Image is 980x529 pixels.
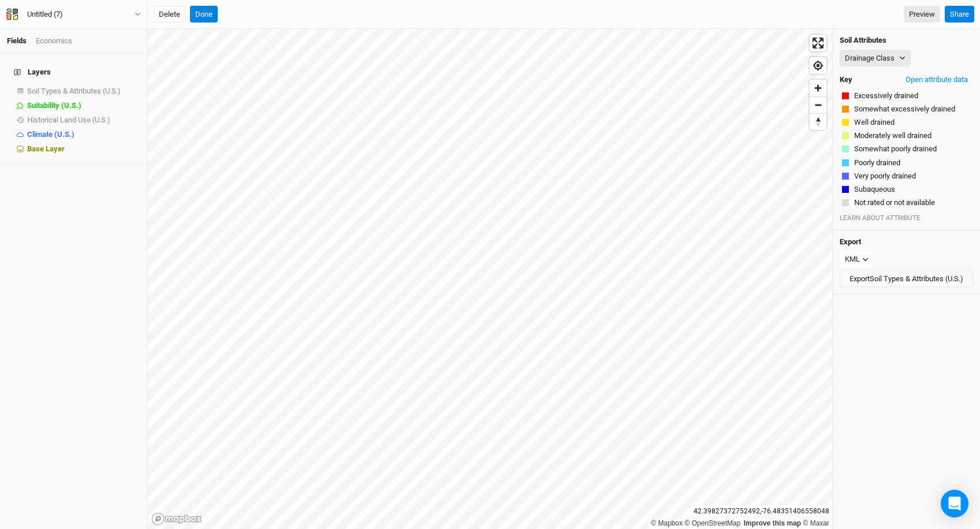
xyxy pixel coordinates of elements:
a: Preview [904,6,940,23]
span: Climate (U.S.) [27,130,74,139]
button: Delete [154,6,185,23]
button: Reset bearing to north [810,113,826,130]
button: Excessively drained [854,90,919,102]
div: Climate (U.S.) [27,130,140,139]
a: Maxar [803,519,829,527]
button: Done [190,6,218,23]
button: Zoom out [810,96,826,113]
span: Base Layer [27,144,65,153]
h4: Soil Attributes [840,36,973,45]
button: Untitled (7) [6,8,141,21]
div: Economics [36,36,72,46]
a: Mapbox [651,519,683,527]
div: LEARN ABOUT ATTRIBUTE [840,213,973,222]
div: Suitability (U.S.) [27,101,140,110]
div: KML [845,254,860,265]
div: Soil Types & Attributes (U.S.) [27,87,140,96]
button: Open attribute data [900,71,973,88]
div: Open Intercom Messenger [941,490,968,517]
button: Drainage Class [840,50,911,67]
a: Improve this map [744,519,801,527]
button: Poorly drained [854,157,901,169]
button: KML [840,251,874,268]
button: ExportSoil Types & Attributes (U.S.) [840,270,973,288]
button: Very poorly drained [854,170,916,182]
button: Somewhat excessively drained [854,103,956,115]
div: Untitled (7) [27,9,63,20]
span: Historical Land Use (U.S.) [27,116,110,124]
button: Not rated or not available [854,197,936,208]
button: Zoom in [810,80,826,96]
span: Reset bearing to north [810,114,826,130]
span: Soil Types & Attributes (U.S.) [27,87,121,95]
div: Base Layer [27,144,140,154]
a: Fields [7,36,27,45]
h4: Layers [7,61,140,84]
button: Subaqueous [854,184,896,195]
span: Suitability (U.S.) [27,101,81,110]
h4: Export [840,237,973,247]
span: Zoom out [810,97,826,113]
a: OpenStreetMap [685,519,741,527]
button: Enter fullscreen [810,35,826,51]
button: Somewhat poorly drained [854,143,937,155]
button: Find my location [810,57,826,74]
button: Moderately well drained [854,130,932,141]
button: Well drained [854,117,895,128]
div: 42.39827372752492 , -76.48351406558048 [691,505,832,517]
canvas: Map [148,29,832,529]
button: Share [945,6,974,23]
a: Mapbox logo [151,512,202,526]
div: Historical Land Use (U.S.) [27,116,140,125]
h4: Key [840,75,852,84]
